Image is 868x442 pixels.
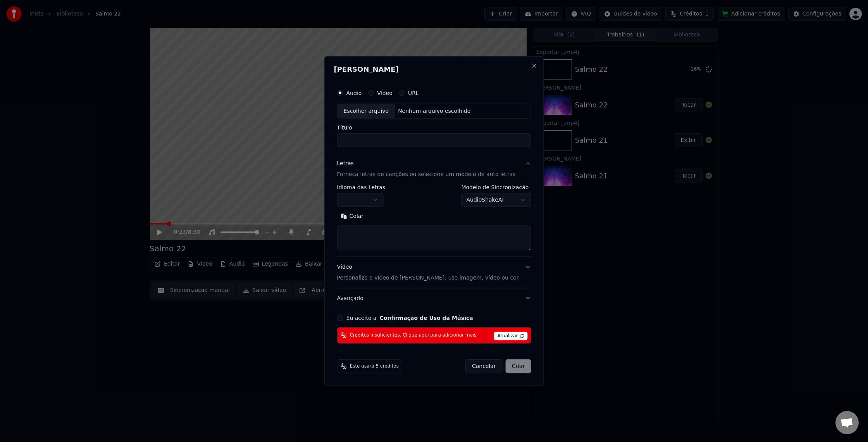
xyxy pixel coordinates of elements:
[337,154,531,185] button: LetrasForneça letras de canções ou selecione um modelo de auto letras
[337,263,519,282] div: Vídeo
[337,185,386,190] label: Idioma das Letras
[465,359,503,373] button: Cancelar
[337,171,516,178] p: Forneça letras de canções ou selecione um modelo de auto letras
[337,185,531,257] div: LetrasForneça letras de canções ou selecione um modelo de auto letras
[334,66,534,73] h2: [PERSON_NAME]
[337,160,354,167] div: Letras
[350,332,477,338] span: Créditos insuficientes. Clique aqui para adicionar mais
[377,90,393,96] label: Vídeo
[395,107,474,115] div: Nenhum arquivo escolhido
[350,363,399,369] span: Este usará 5 créditos
[337,257,531,288] button: VídeoPersonalize o vídeo de [PERSON_NAME]: use imagem, vídeo ou cor
[337,210,368,223] button: Colar
[346,90,362,96] label: Áudio
[337,288,531,308] button: Avançado
[494,331,528,340] span: Atualizar
[338,104,395,118] div: Escolher arquivo
[408,90,419,96] label: URL
[461,185,531,190] label: Modelo de Sincronização
[337,274,519,281] p: Personalize o vídeo de [PERSON_NAME]: use imagem, vídeo ou cor
[346,315,473,320] label: Eu aceito a
[337,125,531,130] label: Título
[380,315,473,320] button: Eu aceito a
